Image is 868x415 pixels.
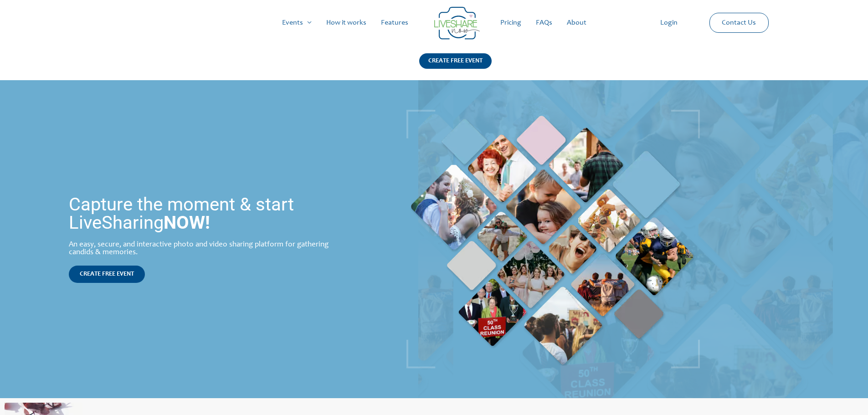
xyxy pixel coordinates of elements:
[275,8,319,37] a: Events
[529,8,560,37] a: FAQs
[419,53,492,80] a: CREATE FREE EVENT
[653,8,685,37] a: Login
[69,241,347,256] div: An easy, secure, and interactive photo and video sharing platform for gathering candids & memories.
[374,8,416,37] a: Features
[69,266,145,283] a: CREATE FREE EVENT
[406,110,700,369] img: Live Photobooth
[714,13,763,32] a: Contact Us
[80,271,134,277] span: CREATE FREE EVENT
[16,8,852,37] nav: Site Navigation
[419,53,492,69] div: CREATE FREE EVENT
[69,195,347,232] h1: Capture the moment & start LiveSharing
[493,8,529,37] a: Pricing
[319,8,374,37] a: How it works
[164,212,210,233] strong: NOW!
[434,7,480,40] img: LiveShare logo - Capture & Share Event Memories
[560,8,594,37] a: About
